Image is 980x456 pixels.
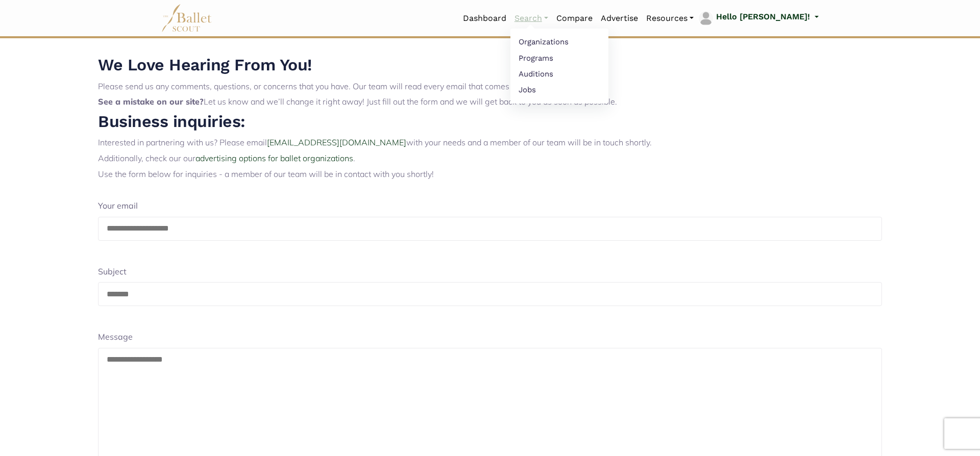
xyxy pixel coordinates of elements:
a: Advertise [597,8,642,29]
a: Organizations [510,34,608,50]
ul: Resources [510,29,608,104]
div: Your email [98,191,882,217]
p: Interested in partnering with us? Please email with your needs and a member of our team will be i... [98,136,882,149]
a: Compare [552,8,597,29]
a: [EMAIL_ADDRESS][DOMAIN_NAME] [267,137,406,147]
a: Search [510,8,552,29]
a: Dashboard [459,8,510,29]
h2: We Love Hearing From You! [98,55,882,76]
div: Message [98,322,882,348]
b: See a mistake on our site? [98,96,204,107]
a: Auditions [510,66,608,82]
p: Use the form below for inquiries - a member of our team will be in contact with you shortly! [98,168,882,181]
a: advertising options for ballet organizations [195,153,353,163]
p: Hello [PERSON_NAME]! [716,10,810,23]
a: profile picture Hello [PERSON_NAME]! [698,10,819,27]
h2: Business inquiries: [98,111,882,133]
p: Additionally, check our our . [98,152,882,165]
div: Subject [98,257,882,283]
p: Let us know and we’ll change it right away! Just fill out the form and we will get back to you as... [98,95,882,109]
a: Programs [510,50,608,66]
img: profile picture [699,11,713,26]
a: Jobs [510,82,608,97]
p: Please send us any comments, questions, or concerns that you have. Our team will read every email... [98,80,882,93]
a: Resources [642,8,698,29]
